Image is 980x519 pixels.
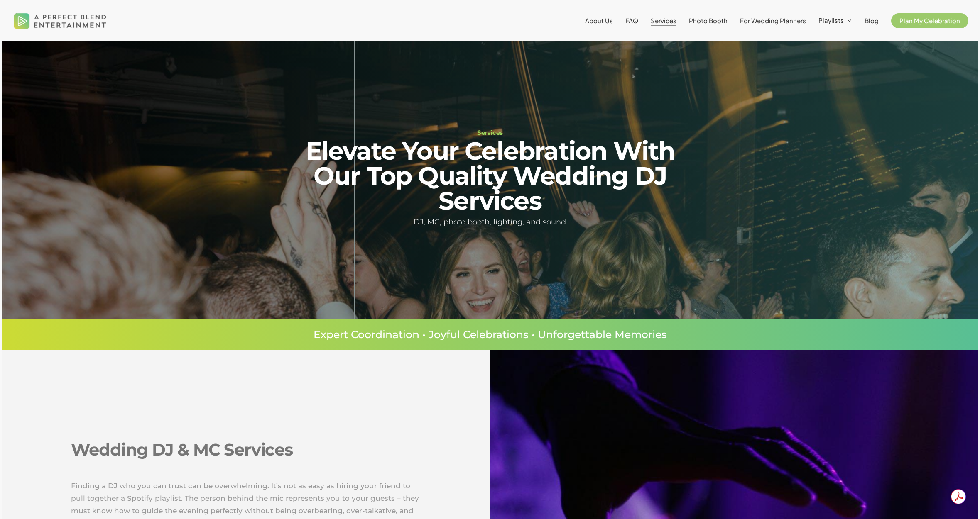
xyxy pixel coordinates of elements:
p: Expert Coordination • Joyful Celebrations • Unforgettable Memories [172,329,808,340]
a: Playlists [818,17,852,24]
span: Photo Booth [689,17,728,24]
a: Services [651,17,676,24]
span: FAQ [625,17,638,24]
h5: DJ, MC, photo booth, lighting, and sound [282,216,698,228]
img: A Perfect Blend Entertainment [12,6,109,36]
a: For Wedding Planners [740,17,806,24]
a: FAQ [625,17,638,24]
span: Playlists [818,16,844,24]
span: Services [651,17,676,24]
a: Blog [865,17,879,24]
a: About Us [585,17,613,24]
span: Plan My Celebration [899,17,960,24]
span: For Wedding Planners [740,17,806,24]
h2: Elevate Your Celebration With Our Top Quality Wedding DJ Services [282,139,698,213]
span: Blog [865,17,879,24]
a: Plan My Celebration [891,17,968,24]
a: Photo Booth [689,17,728,24]
h1: Services [282,129,698,136]
span: About Us [585,17,613,24]
h2: Wedding DJ & MC Services [71,439,421,460]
